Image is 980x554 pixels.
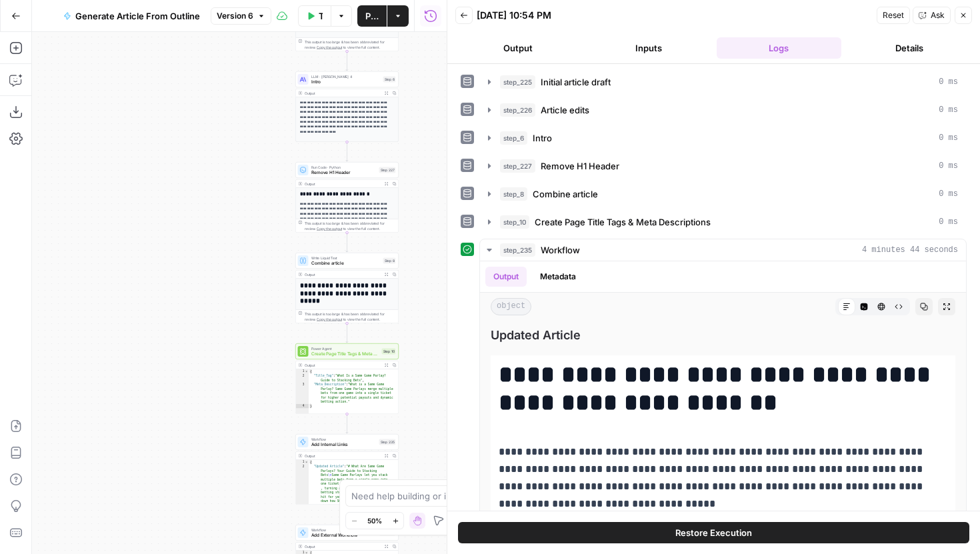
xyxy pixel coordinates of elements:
span: 50% [367,515,382,526]
button: 0 ms [480,71,966,93]
span: step_6 [500,131,527,145]
div: 1 [296,460,309,465]
div: Step 10 [382,349,396,355]
span: Create Page Title Tags & Meta Descriptions [535,215,711,229]
div: Output [305,181,381,187]
span: step_8 [500,187,527,201]
button: 0 ms [480,183,966,205]
button: 0 ms [480,211,966,233]
button: Logs [717,37,842,59]
button: Ask [913,7,951,24]
span: Intro [311,79,381,85]
span: step_226 [500,103,535,117]
span: Toggle code folding, rows 1 through 4 [305,369,309,374]
span: 0 ms [939,132,958,144]
span: Combine article [533,187,598,201]
span: Updated Article [491,326,955,345]
span: Initial article draft [541,75,611,89]
span: step_227 [500,159,535,173]
span: Add Internal Links [311,441,377,448]
span: Create Page Title Tags & Meta Descriptions [311,351,379,357]
button: Restore Execution [458,522,969,543]
g: Edge from step_10 to step_235 [346,414,348,433]
span: Toggle code folding, rows 1 through 3 [305,460,309,465]
div: This output is too large & has been abbreviated for review. to view the full content. [305,221,396,231]
div: 1 [296,369,309,374]
span: Run Code · Python [311,165,377,170]
span: object [491,298,531,315]
g: Edge from step_227 to step_8 [346,233,348,252]
span: Intro [533,131,552,145]
span: Write Liquid Text [311,255,381,261]
g: Edge from step_8 to step_10 [346,323,348,343]
div: Output [305,363,381,368]
span: Add External Workflow [311,532,377,539]
g: Edge from step_226 to step_6 [346,51,348,71]
button: 0 ms [480,99,966,121]
span: Restore Execution [675,526,752,539]
span: step_10 [500,215,529,229]
span: Version 6 [217,10,253,22]
div: Step 227 [379,167,396,173]
span: Generate Article From Outline [75,9,200,23]
span: Copy the output [317,227,342,231]
button: Details [847,37,972,59]
span: Article edits [541,103,589,117]
button: Version 6 [211,7,271,25]
button: 0 ms [480,127,966,149]
span: Workflow [311,527,377,533]
div: This output is too large & has been abbreviated for review. to view the full content. [305,311,396,322]
button: 0 ms [480,155,966,177]
span: step_225 [500,75,535,89]
div: Power AgentCreate Page Title Tags & Meta DescriptionsStep 10Output{ "Title_Tag":"What Is a Same G... [295,343,399,414]
div: Step 8 [383,258,396,264]
span: Workflow [541,243,580,257]
g: Edge from step_6 to step_227 [346,142,348,161]
span: Copy the output [317,45,342,49]
div: WorkflowAdd Internal LinksStep 235Output{ "Updated Article":"# What Are Same Game Parlays? Your G... [295,434,399,505]
div: Output [305,453,381,459]
span: 0 ms [939,216,958,228]
span: 0 ms [939,104,958,116]
span: LLM · [PERSON_NAME] 4 [311,74,381,79]
span: Workflow [311,437,377,442]
span: 0 ms [939,160,958,172]
button: Reset [877,7,910,24]
button: Test Workflow [298,5,331,27]
span: Remove H1 Header [541,159,619,173]
div: This output is too large & has been abbreviated for review. to view the full content. [305,39,396,50]
div: Output [305,272,381,277]
button: Output [455,37,581,59]
button: 4 minutes 44 seconds [480,239,966,261]
span: step_235 [500,243,535,257]
div: 4 [296,404,309,409]
span: 4 minutes 44 seconds [862,244,958,256]
span: Test Workflow [319,9,323,23]
button: Metadata [532,267,584,287]
span: Reset [883,9,904,21]
span: Copy the output [317,317,342,321]
button: Inputs [586,37,711,59]
span: Publish [365,9,379,23]
button: Generate Article From Outline [55,5,208,27]
span: Ask [931,9,945,21]
div: Step 6 [383,77,396,83]
span: Remove H1 Header [311,169,377,176]
div: Step 235 [379,439,396,445]
button: Output [485,267,527,287]
div: Output [305,544,381,549]
div: 2 [296,374,309,383]
span: 0 ms [939,188,958,200]
span: 0 ms [939,76,958,88]
div: 3 [296,383,309,405]
div: Output [305,91,381,96]
span: Power Agent [311,346,379,351]
span: Combine article [311,260,381,267]
button: Publish [357,5,387,27]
